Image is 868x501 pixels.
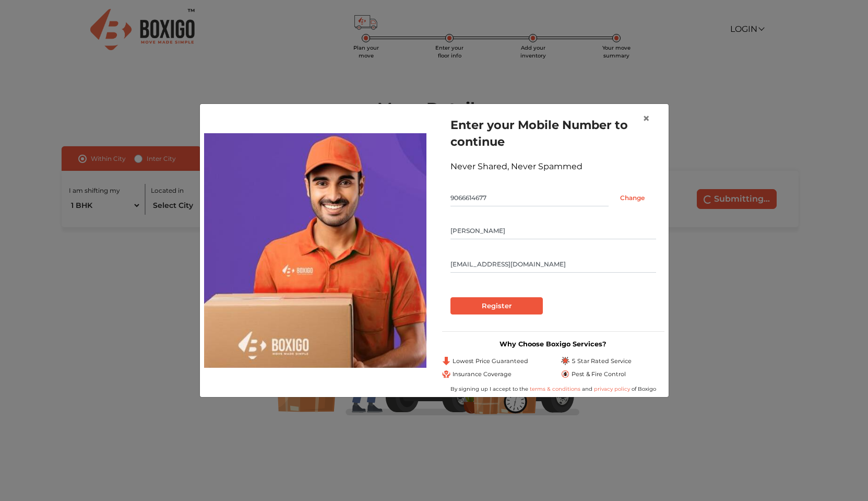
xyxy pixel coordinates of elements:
input: Change [609,190,656,206]
input: Email Id [450,256,656,273]
h1: Enter your Mobile Number to continue [450,116,656,150]
img: relocation-img [204,133,426,367]
span: Lowest Price Guaranteed [453,357,528,366]
div: Never Shared, Never Spammed [450,160,656,173]
span: Insurance Coverage [453,370,512,379]
a: terms & conditions [530,386,582,392]
input: Mobile No [450,190,609,206]
span: 5 Star Rated Service [572,357,632,366]
span: Pest & Fire Control [572,370,626,379]
button: Close [634,104,658,133]
input: Your Name [450,223,656,239]
div: By signing up I accept to the and of Boxigo [442,385,664,393]
span: × [643,111,650,126]
h3: Why Choose Boxigo Services? [442,340,664,348]
a: privacy policy [592,386,632,392]
input: Register [450,297,543,315]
